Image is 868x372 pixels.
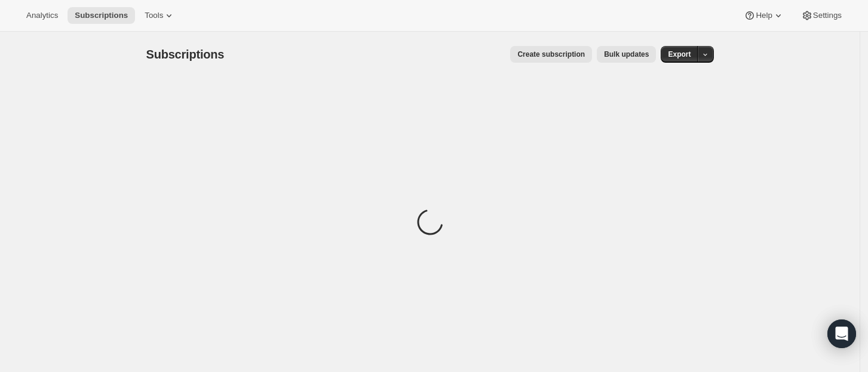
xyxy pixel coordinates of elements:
button: Help [737,7,791,24]
span: Subscriptions [146,48,225,61]
span: Export [668,50,691,59]
button: Subscriptions [68,7,135,24]
button: Bulk updates [597,46,656,63]
button: Analytics [19,7,65,24]
span: Help [756,11,772,20]
button: Export [661,46,698,63]
span: Settings [813,11,842,20]
button: Create subscription [510,46,592,63]
button: Settings [794,7,849,24]
span: Tools [145,11,163,20]
span: Subscriptions [75,11,128,20]
div: Open Intercom Messenger [827,319,856,348]
span: Bulk updates [604,50,649,59]
span: Analytics [26,11,58,20]
span: Create subscription [517,50,585,59]
button: Tools [137,7,182,24]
